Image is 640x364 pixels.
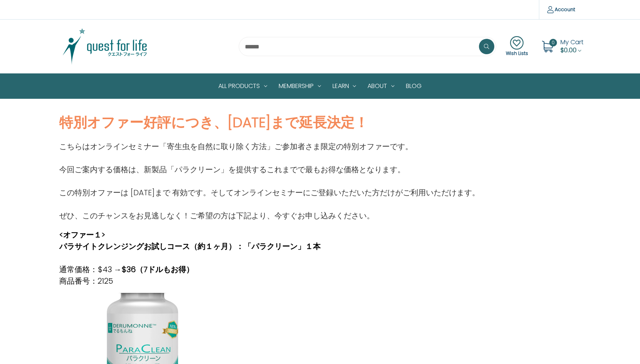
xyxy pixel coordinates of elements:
[59,164,480,175] p: 今回ご案内する価格は、新製品「パラクリーン」を提供するこれまでで最もお得な価格となります。
[362,74,400,98] a: About
[549,39,557,47] span: 0
[59,229,105,240] strong: <オファー１>
[560,38,583,55] a: Cart with 0 items
[59,187,480,198] p: この特別オファーは [DATE]まで 有効です。そしてオンラインセミナーにご登録いただいた方だけがご利用いただけます。
[273,74,327,98] a: Membership
[59,113,368,132] strong: 特別オファー好評につき、[DATE]まで延長決定！
[59,241,321,252] strong: パラサイトクレンジングお試しコース（約１ヶ月）：「パラクリーン」１本
[57,27,153,66] img: Quest Group
[213,74,273,98] a: All Products
[560,38,583,47] span: My Cart
[327,74,362,98] a: Learn
[59,141,480,152] p: こちらはオンラインセミナー「寄生虫を自然に取り除く方法」ご参加者さま限定の特別オファーです。
[121,264,194,275] strong: $36（7ドルもお得）
[59,275,321,287] p: 商品番号：2125
[560,46,577,55] span: $0.00
[506,36,528,57] a: Wish Lists
[400,74,427,98] a: Blog
[59,264,321,275] p: 通常価格：$43 →
[59,210,480,221] p: ぜひ、このチャンスをお見逃しなく！ご希望の方は下記より、今すぐお申し込みください。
